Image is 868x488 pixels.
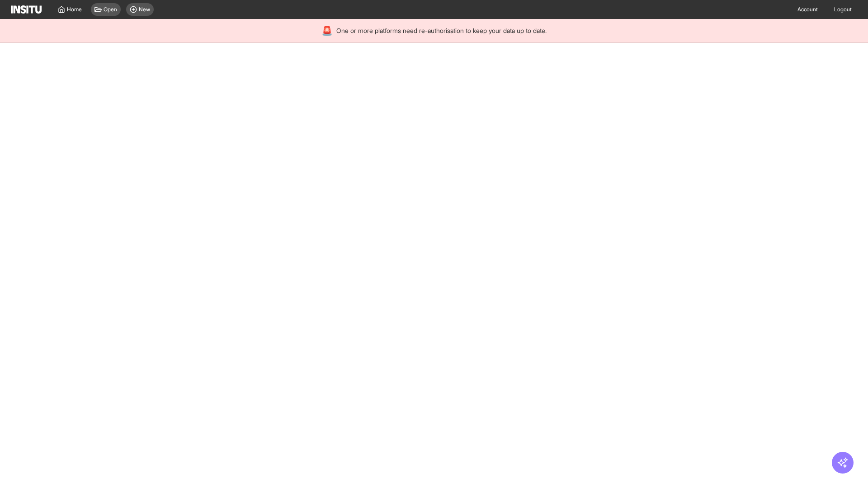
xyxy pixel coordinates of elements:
[67,6,82,13] span: Home
[104,6,117,13] span: Open
[11,5,42,14] img: Logo
[321,24,333,37] div: 🚨
[139,6,150,13] span: New
[336,26,547,35] span: One or more platforms need re-authorisation to keep your data up to date.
